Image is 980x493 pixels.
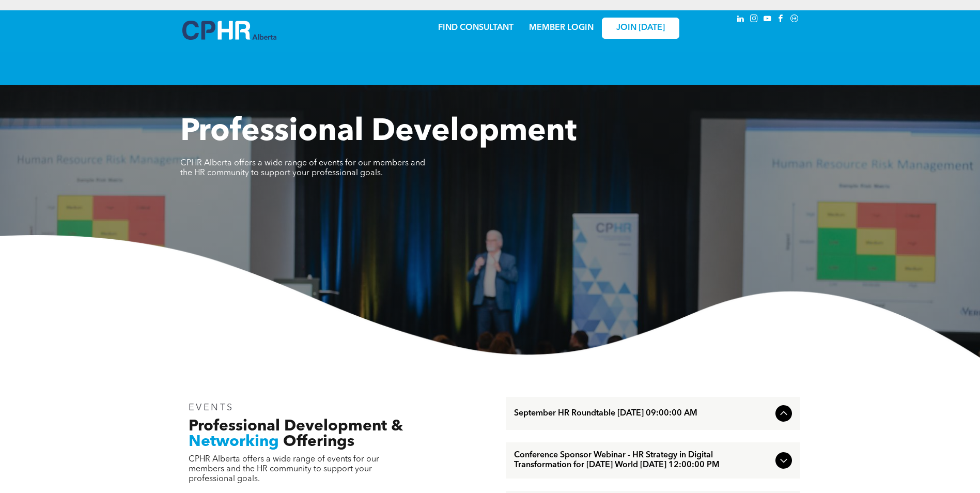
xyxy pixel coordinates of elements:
span: Professional Development [180,117,577,148]
span: Offerings [283,434,354,450]
span: JOIN [DATE] [616,23,665,33]
span: September HR Roundtable [DATE] 09:00:00 AM [514,409,771,419]
img: A blue and white logo for cp alberta [182,21,276,40]
a: linkedin [735,13,746,27]
span: Networking [189,434,279,450]
span: Professional Development & [189,419,403,434]
span: EVENTS [189,403,235,412]
a: JOIN [DATE] [602,18,679,39]
a: youtube [762,13,773,27]
span: Conference Sponsor Webinar - HR Strategy in Digital Transformation for [DATE] World [DATE] 12:00:... [514,451,771,470]
a: facebook [775,13,787,27]
a: Social network [789,13,800,27]
span: CPHR Alberta offers a wide range of events for our members and the HR community to support your p... [189,455,379,483]
a: instagram [749,13,760,27]
a: MEMBER LOGIN [529,24,594,32]
span: CPHR Alberta offers a wide range of events for our members and the HR community to support your p... [180,159,425,177]
a: FIND CONSULTANT [438,24,514,32]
